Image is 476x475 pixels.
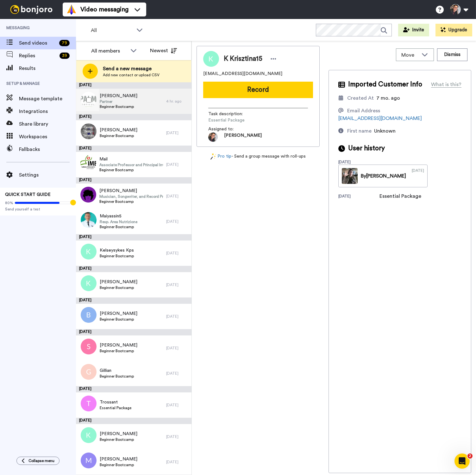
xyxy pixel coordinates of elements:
a: By[PERSON_NAME][DATE] [338,165,428,187]
div: All members [91,47,127,55]
img: k.png [81,427,97,443]
img: 6ed17651-59a3-4b3b-b56a-f9ac744ba346.png [80,187,96,203]
img: s.png [81,339,97,354]
span: Send a new message [103,65,160,72]
a: Pro tip [210,153,231,160]
span: Beginner Bootcamp [100,348,137,353]
div: First name [347,127,372,135]
div: [DATE] [76,146,191,152]
div: [DATE] [166,346,188,351]
div: [DATE] [76,177,191,184]
span: Mail [99,156,163,162]
img: vm-color.svg [66,4,77,15]
span: Beginner Bootcamp [100,374,134,379]
div: By [PERSON_NAME] [361,172,406,180]
img: Profile Image [203,51,219,67]
div: Tooltip anchor [70,200,76,205]
div: [DATE] [166,371,188,376]
div: [DATE] [166,219,188,224]
img: t.png [81,396,97,411]
div: Created At [347,94,374,102]
div: [DATE] [166,130,188,135]
span: Move [401,51,418,59]
div: [DATE] [76,266,191,272]
iframe: Intercom live chat [454,453,470,469]
button: Invite [398,24,429,36]
span: Beginner Bootcamp [100,133,137,138]
img: 5807f3f1-e1bd-4bec-954e-4b579990af99.jpg [81,123,97,139]
div: [DATE] [166,314,188,319]
div: [DATE] [166,282,188,287]
img: 71696d25-28dd-455d-a865-2e70ce26df81-1652917405.jpg [208,132,218,142]
span: Associate Professor and Principal Investigator [99,162,163,167]
span: Resp. Area Nutrizione [100,219,137,224]
span: Integrations [19,108,76,115]
img: magic-wand.svg [210,153,216,160]
div: [DATE] [166,434,188,439]
button: Newest [145,44,182,57]
span: Task description : [208,111,253,117]
div: 39 [59,53,70,59]
span: Collapse menu [28,458,54,463]
div: Essential Package [379,192,421,200]
img: 90ae4851-08e6-4ed6-a0dd-415e1d7c01cf.jpg [81,212,97,228]
span: [EMAIL_ADDRESS][DOMAIN_NAME] [203,71,282,77]
button: Record [203,82,313,98]
span: Add new contact or upload CSV [103,72,160,78]
img: g.png [81,364,97,380]
span: Beginner Bootcamp [100,224,137,229]
div: [DATE] [338,194,379,200]
span: [PERSON_NAME] [224,132,262,142]
span: Beginner Bootcamp [100,462,137,467]
span: Share library [19,120,76,128]
span: Video messaging [80,5,128,14]
div: [DATE] [412,168,424,184]
span: Beginner Bootcamp [100,317,137,322]
span: [PERSON_NAME] [100,456,137,462]
span: Settings [19,171,76,179]
span: 2 [467,453,473,459]
div: Email Address [347,107,380,115]
span: Imported Customer Info [348,80,422,89]
span: K Krisztina15 [224,54,262,64]
img: k.png [81,244,97,259]
span: [PERSON_NAME] [100,342,137,348]
img: bj-logo-header-white.svg [8,5,55,14]
span: Send yourself a test [5,207,71,212]
a: [EMAIL_ADDRESS][DOMAIN_NAME] [338,116,422,121]
div: 79 [59,40,70,46]
div: - Send a group message with roll-ups [197,153,320,160]
img: 79243ab2-8a13-414f-b39f-f7b6d359ed1b-thumb.jpg [342,168,358,184]
span: User history [348,144,385,153]
span: Beginner Bootcamp [99,199,163,204]
span: [PERSON_NAME] [100,279,137,285]
div: [DATE] [76,234,191,241]
div: [DATE] [166,194,188,199]
span: Maiyassin5 [100,213,137,219]
span: 80% [5,200,13,205]
img: 91fccca0-7449-436b-8030-ee285d3a3e8a.jpg [80,155,96,171]
span: Beginner Bootcamp [100,285,137,290]
span: Kelseysykes Kps [100,247,134,253]
div: What is this? [431,81,461,88]
div: [DATE] [76,297,191,304]
span: Fallbacks [19,146,76,153]
span: Beginner Bootcamp [100,104,137,109]
img: k.png [81,275,97,291]
div: [DATE] [76,386,191,392]
span: Results [19,65,76,72]
div: [DATE] [166,162,188,167]
span: [PERSON_NAME] [99,188,163,194]
div: [DATE] [76,329,191,335]
span: [PERSON_NAME] [100,93,137,99]
span: Unknown [374,128,396,134]
span: Trossant [100,399,131,405]
div: [DATE] [166,459,188,465]
span: [PERSON_NAME] [100,310,137,317]
span: Workspaces [19,133,76,141]
span: Essential Package [208,117,268,123]
div: [DATE] [76,114,191,120]
span: Assigned to: [208,126,253,132]
span: Message template [19,95,76,103]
